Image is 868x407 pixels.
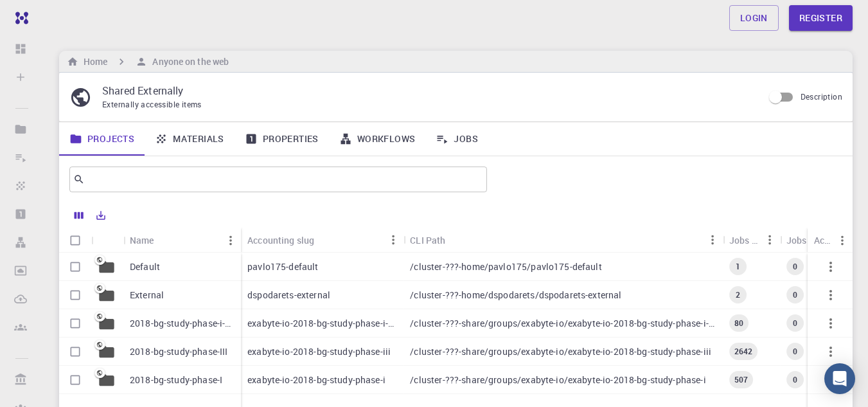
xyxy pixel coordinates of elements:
span: 0 [788,318,802,329]
a: Materials [145,122,235,156]
span: 2 [731,289,745,300]
button: Sort [314,230,335,250]
p: /cluster-???-share/groups/exabyte-io/exabyte-io-2018-bg-study-phase-i-ph [410,317,716,330]
button: Sort [154,230,175,251]
button: Menu [220,230,241,251]
p: /cluster-???-home/pavlo175/pavlo175-default [410,260,601,273]
div: Name [130,228,154,253]
p: /cluster-???-share/groups/exabyte-io/exabyte-io-2018-bg-study-phase-iii [410,345,711,358]
div: Jobs Total [723,228,780,253]
p: exabyte-io-2018-bg-study-phase-i-ph [247,317,397,330]
div: Jobs Subm. [786,228,822,253]
div: Accounting slug [241,228,403,253]
div: Icon [91,228,123,253]
span: 80 [729,318,748,329]
p: 2018-bg-study-phase-III [130,345,227,358]
span: Externally accessible items [102,99,202,109]
span: 0 [788,374,802,385]
div: CLI Path [410,228,445,253]
p: /cluster-???-home/dspodarets/dspodarets-external [410,289,621,302]
span: Description [801,91,842,102]
span: 507 [729,374,753,385]
p: 2018-bg-study-phase-i-ph [130,317,235,330]
p: exabyte-io-2018-bg-study-phase-iii [247,345,391,358]
div: Open Intercom Messenger [824,363,855,394]
div: Name [123,228,241,253]
div: CLI Path [403,228,722,253]
p: exabyte-io-2018-bg-study-phase-i [247,374,385,386]
div: Actions [808,228,853,253]
span: 2642 [729,346,758,357]
button: Menu [759,230,780,250]
span: 0 [788,261,802,272]
a: Workflows [329,122,426,156]
a: Jobs [425,122,488,156]
span: 1 [731,261,745,272]
img: logo [10,12,28,24]
p: Shared Externally [102,83,753,98]
div: Actions [814,228,832,253]
button: Menu [832,230,853,251]
a: Properties [235,122,329,156]
div: Accounting slug [247,228,314,253]
a: Register [789,5,853,31]
a: Projects [59,122,145,156]
nav: breadcrumb [64,55,231,69]
button: Columns [68,205,90,226]
button: Menu [383,230,403,250]
p: 2018-bg-study-phase-I [130,374,222,386]
p: Default [130,260,160,273]
span: 0 [788,346,802,357]
p: External [130,289,164,302]
p: dspodarets-external [247,289,330,302]
span: 0 [788,289,802,300]
a: Login [729,5,779,31]
p: /cluster-???-share/groups/exabyte-io/exabyte-io-2018-bg-study-phase-i [410,374,705,386]
button: Export [90,205,112,226]
p: pavlo175-default [247,260,318,273]
button: Menu [702,230,723,250]
h6: Anyone on the web [147,55,229,69]
div: Jobs Total [729,228,759,253]
h6: Home [78,55,107,69]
